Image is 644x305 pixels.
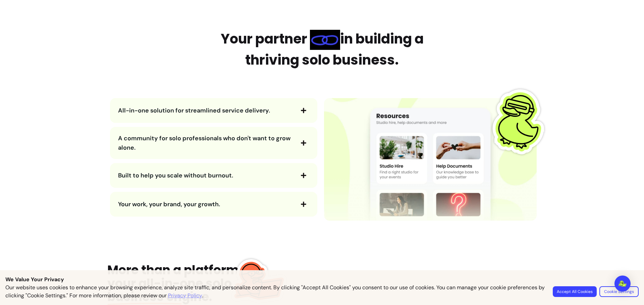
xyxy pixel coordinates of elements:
button: Accept All Cookies [553,286,597,297]
span: Built to help you scale without burnout. [118,171,233,179]
a: Privacy Policy [168,292,202,300]
img: link Blue [310,30,340,50]
button: Your work, your brand, your growth. [118,199,309,210]
p: Our website uses cookies to enhance your browsing experience, analyze site traffic, and personali... [5,284,545,300]
button: All-in-one solution for streamlined service delivery. [118,105,309,116]
div: More than a platform, your all-in-one solo [107,263,253,304]
img: Fluum Duck sticker [486,88,553,155]
span: A community for solo professionals who don't want to grow alone. [118,134,290,152]
button: A community for solo professionals who don't want to grow alone. [118,134,309,152]
div: Open Intercom Messenger [614,276,631,292]
span: Your work, your brand, your growth. [118,200,220,208]
p: We Value Your Privacy [5,276,639,284]
button: Cookie Settings [599,286,639,297]
h2: Your partner in building a thriving solo business. [213,29,431,70]
button: Built to help you scale without burnout. [118,170,309,181]
span: All-in-one solution for streamlined service delivery. [118,106,270,115]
